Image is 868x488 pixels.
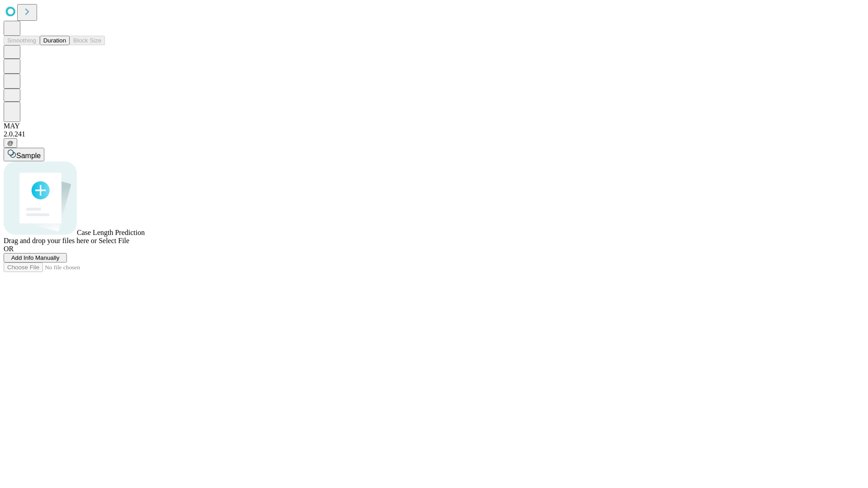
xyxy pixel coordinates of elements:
[4,237,97,244] span: Drag and drop your files here or
[4,245,14,253] span: OR
[40,36,70,45] button: Duration
[7,140,14,146] span: @
[4,122,864,130] div: MAY
[77,229,145,236] span: Case Length Prediction
[4,148,44,161] button: Sample
[4,253,67,263] button: Add Info Manually
[11,254,60,261] span: Add Info Manually
[99,237,129,244] span: Select File
[4,138,17,148] button: @
[4,130,864,138] div: 2.0.241
[16,152,41,160] span: Sample
[4,36,40,45] button: Smoothing
[70,36,105,45] button: Block Size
